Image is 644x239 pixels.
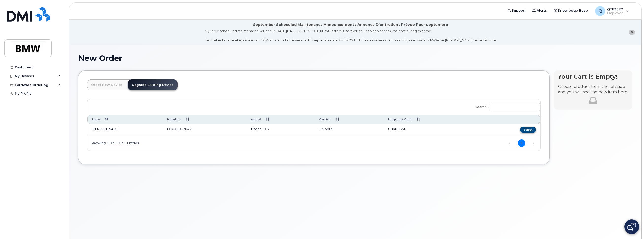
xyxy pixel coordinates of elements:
th: Model: activate to sort column ascending [246,115,314,124]
a: Upgrade Existing Device [128,79,178,90]
th: Number: activate to sort column ascending [163,115,246,124]
a: Previous [506,140,513,147]
div: MyServe scheduled maintenance will occur [DATE][DATE] 8:00 PM - 10:00 PM Eastern. Users will be u... [205,29,497,43]
span: 864 [167,127,192,131]
h4: Your Cart is Empty! [558,73,628,80]
div: September Scheduled Maintenance Announcement / Annonce D'entretient Prévue Pour septembre [253,22,448,27]
a: 1 [518,139,525,147]
button: close notification [629,30,635,35]
span: 7042 [182,127,192,131]
td: iPhone - 13 [246,124,314,135]
a: Order New Device [87,79,126,90]
td: [PERSON_NAME] [87,124,163,135]
h1: New Order [78,54,632,62]
input: Search: [489,103,540,111]
a: Next [530,140,537,147]
span: UNKNOWN [388,127,406,131]
th: User: activate to sort column descending [87,115,163,124]
th: Upgrade Cost: activate to sort column ascending [383,115,480,124]
div: Showing 1 to 1 of 1 entries [87,139,139,147]
th: Carrier: activate to sort column ascending [314,115,383,124]
p: Choose product from the left side and you will see the new item here. [558,84,628,95]
span: 621 [174,127,182,131]
label: Search: [472,99,540,113]
button: Select [520,127,536,133]
td: T-Mobile [314,124,383,135]
img: Open chat [627,223,636,231]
